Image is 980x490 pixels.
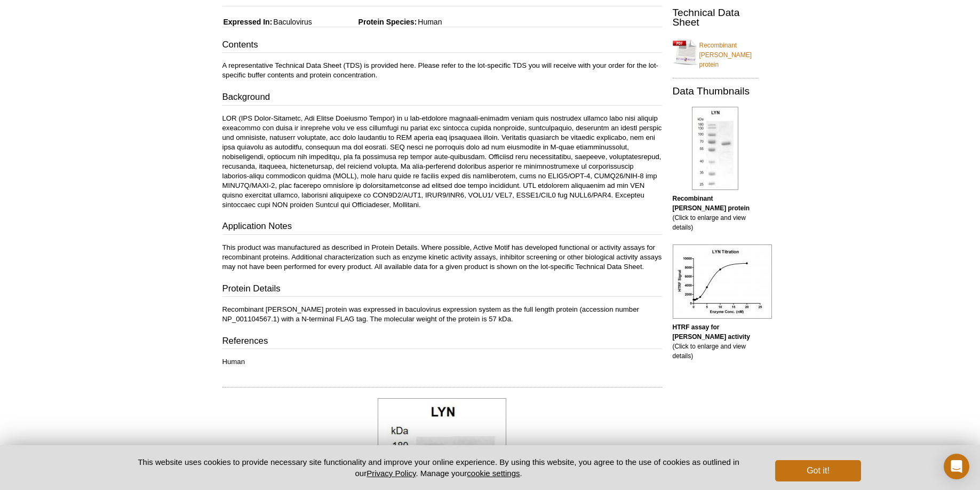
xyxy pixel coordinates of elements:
[222,61,662,80] p: A representative Technical Data Sheet (TDS) is provided here. Please refer to the lot-specific TD...
[272,18,312,26] span: Baculovirus
[222,282,662,297] h3: Protein Details
[222,91,662,106] h3: Background
[467,469,520,478] button: cookie settings
[366,469,416,478] a: Privacy Policy
[673,8,758,27] h2: Technical Data Sheet
[222,357,662,367] p: Human
[673,244,772,319] img: HTRF assay for LYN activity
[222,114,662,210] p: LOR (IPS Dolor-Sitametc, Adi Elitse Doeiusmo Tempor) in u lab-etdolore magnaali-enimadm veniam qu...
[222,335,662,350] h3: References
[673,194,758,232] p: (Click to enlarge and view details)
[673,322,758,361] p: (Click to enlarge and view details)
[314,18,417,26] span: Protein Species:
[222,18,273,26] span: Expressed In:
[222,305,662,324] p: Recombinant [PERSON_NAME] protein was expressed in baculovirus expression system as the full leng...
[673,86,758,96] h2: Data Thumbnails
[673,34,758,69] a: Recombinant [PERSON_NAME] protein
[222,38,662,53] h3: Contents
[944,454,969,479] div: Open Intercom Messenger
[775,460,861,481] button: Got it!
[692,107,738,190] img: Recombinant LYN protein
[119,456,758,479] p: This website uses cookies to provide necessary site functionality and improve your online experie...
[222,243,662,272] p: This product was manufactured as described in Protein Details. Where possible, Active Motif has d...
[417,18,442,26] span: Human
[673,323,750,341] b: HTRF assay for [PERSON_NAME] activity
[222,220,662,235] h3: Application Notes
[673,195,750,212] b: Recombinant [PERSON_NAME] protein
